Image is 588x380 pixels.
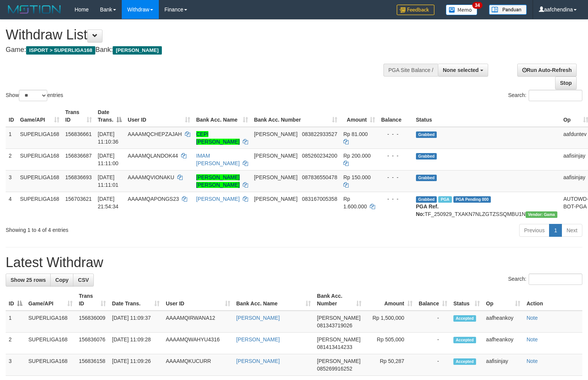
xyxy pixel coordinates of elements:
[17,170,62,192] td: SUPERLIGA168
[6,105,17,127] th: ID
[25,311,76,333] td: SUPERLIGA168
[26,46,95,55] span: ISPORT > SUPERLIGA168
[526,211,557,218] span: Vendor URL: https://trx31.1velocity.biz
[529,274,582,285] input: Search:
[416,153,437,160] span: Grabbed
[50,274,73,286] a: Copy
[17,149,62,170] td: SUPERLIGA168
[254,174,298,180] span: [PERSON_NAME]
[6,311,25,333] td: 1
[317,315,360,321] span: [PERSON_NAME]
[453,337,476,343] span: Accepted
[314,289,365,311] th: Bank Acc. Number: activate to sort column ascending
[17,105,62,127] th: Game/API: activate to sort column ascending
[98,153,119,166] span: [DATE] 11:11:00
[6,90,63,101] label: Show entries
[76,311,109,333] td: 156836009
[113,46,161,55] span: [PERSON_NAME]
[365,333,416,354] td: Rp 505,000
[472,2,483,9] span: 34
[343,153,371,159] span: Rp 200.000
[302,174,337,180] span: Copy 087836550478 to clipboard
[413,105,560,127] th: Status
[196,174,240,188] a: [PERSON_NAME] [PERSON_NAME]
[453,196,491,203] span: PGA Pending
[109,354,163,376] td: [DATE] 11:09:26
[6,289,25,311] th: ID: activate to sort column descending
[365,289,416,311] th: Amount: activate to sort column ascending
[483,333,523,354] td: aafheankoy
[65,131,92,137] span: 156836661
[25,354,76,376] td: SUPERLIGA168
[562,224,582,237] a: Next
[65,153,92,159] span: 156836687
[317,344,352,350] span: Copy 081413414233 to clipboard
[526,358,538,364] a: Note
[381,152,410,160] div: - - -
[76,333,109,354] td: 156836076
[233,289,314,311] th: Bank Acc. Name: activate to sort column ascending
[236,358,280,364] a: [PERSON_NAME]
[416,354,450,376] td: -
[519,224,549,237] a: Previous
[6,149,17,170] td: 2
[381,195,410,203] div: - - -
[193,105,251,127] th: Bank Acc. Name: activate to sort column ascending
[163,333,233,354] td: AAAAMQWAHYU4316
[416,333,450,354] td: -
[450,289,483,311] th: Status: activate to sort column ascending
[6,27,385,42] h1: Withdraw List
[508,274,582,285] label: Search:
[317,322,352,328] span: Copy 081343719026 to clipboard
[483,311,523,333] td: aafheankoy
[128,174,174,180] span: AAAAMQVIONAKU
[302,153,337,159] span: Copy 085260234200 to clipboard
[78,277,89,283] span: CSV
[6,127,17,149] td: 1
[98,131,119,145] span: [DATE] 11:10:36
[6,46,385,54] h4: Game: Bank:
[128,131,182,137] span: AAAAMQCHEPZAJAH
[416,131,437,138] span: Grabbed
[302,131,337,137] span: Copy 083822933527 to clipboard
[397,5,434,15] img: Feedback.jpg
[236,315,280,321] a: [PERSON_NAME]
[98,174,119,188] span: [DATE] 11:11:01
[109,311,163,333] td: [DATE] 11:09:37
[489,5,527,15] img: panduan.png
[483,289,523,311] th: Op: activate to sort column ascending
[196,196,240,202] a: [PERSON_NAME]
[19,90,47,101] select: Showentries
[555,77,577,89] a: Stop
[11,277,46,283] span: Show 25 rows
[236,336,280,342] a: [PERSON_NAME]
[317,366,352,372] span: Copy 085269916252 to clipboard
[443,67,479,73] span: None selected
[163,354,233,376] td: AAAAMQKUCURR
[383,64,438,77] div: PGA Site Balance /
[343,196,367,210] span: Rp 1.600.000
[438,64,488,77] button: None selected
[163,311,233,333] td: AAAAMQIRWANA12
[523,289,582,311] th: Action
[196,153,240,166] a: IMAM [PERSON_NAME]
[62,105,95,127] th: Trans ID: activate to sort column ascending
[549,224,562,237] a: 1
[254,196,298,202] span: [PERSON_NAME]
[343,131,368,137] span: Rp 81.000
[6,274,51,286] a: Show 25 rows
[416,311,450,333] td: -
[254,153,298,159] span: [PERSON_NAME]
[526,315,538,321] a: Note
[413,192,560,221] td: TF_250929_TXAKN7NLZGTZSSQMBU1N
[65,174,92,180] span: 156836693
[6,333,25,354] td: 2
[25,333,76,354] td: SUPERLIGA168
[6,255,582,270] h1: Latest Withdraw
[251,105,340,127] th: Bank Acc. Number: activate to sort column ascending
[416,175,437,181] span: Grabbed
[6,4,63,15] img: MOTION_logo.png
[381,130,410,138] div: - - -
[98,196,119,210] span: [DATE] 21:54:34
[76,354,109,376] td: 156836158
